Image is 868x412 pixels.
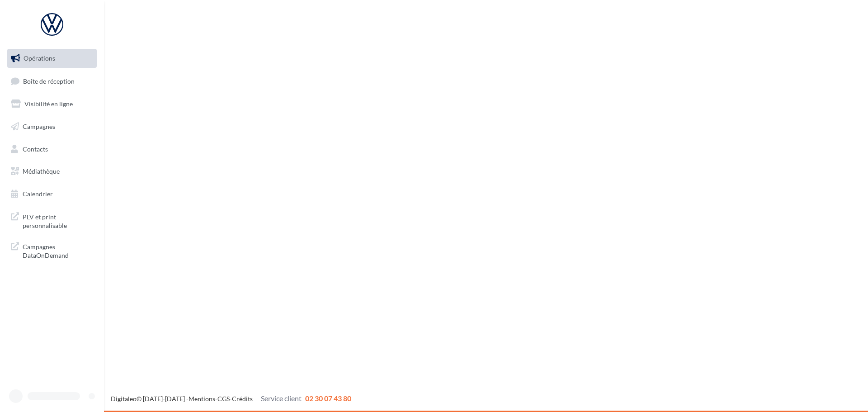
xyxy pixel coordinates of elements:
span: Calendrier [23,190,53,198]
span: PLV et print personnalisable [23,211,93,230]
a: Visibilité en ligne [5,95,99,114]
span: Contacts [23,145,48,152]
span: 02 30 07 43 80 [305,394,351,403]
span: © [DATE]-[DATE] - - - [111,395,351,403]
span: Médiathèque [23,167,60,175]
a: Boîte de réception [5,71,99,91]
a: Digitaleo [111,395,137,403]
a: Campagnes DataOnDemand [5,237,99,264]
span: Opérations [24,54,55,62]
a: Crédits [232,395,253,403]
a: PLV et print personnalisable [5,207,99,234]
a: Campagnes [5,117,99,136]
a: Médiathèque [5,162,99,181]
a: Contacts [5,140,99,159]
span: Visibilité en ligne [24,100,73,108]
span: Boîte de réception [23,77,75,85]
span: Campagnes DataOnDemand [23,241,93,260]
a: Opérations [5,49,99,68]
a: CGS [217,395,230,403]
span: Campagnes [23,123,55,130]
a: Mentions [189,395,215,403]
span: Service client [261,394,302,403]
a: Calendrier [5,185,99,204]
